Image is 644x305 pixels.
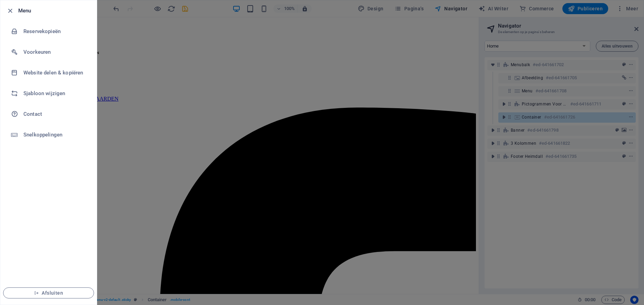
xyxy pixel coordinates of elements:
h6: Reservekopieën [23,27,87,35]
a: Contact [0,104,97,124]
h6: Snelkoppelingen [23,131,87,139]
h6: Voorkeuren [23,48,87,56]
h6: Contact [23,110,87,118]
h6: Menu [18,7,91,15]
button: Afsluiten [3,287,94,298]
h6: Website delen & kopiëren [23,69,87,77]
span: Afsluiten [9,290,88,296]
h6: Sjabloon wijzigen [23,89,87,98]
